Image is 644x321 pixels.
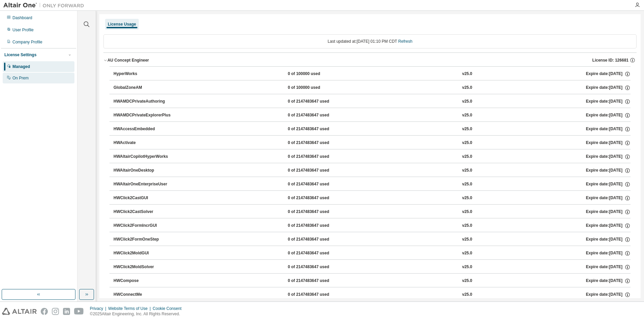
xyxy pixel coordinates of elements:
[114,108,631,123] button: HWAMDCPrivateExplorerPlus0 of 2147483647 usedv25.0Expire date:[DATE]
[114,126,174,132] div: HWAccessEmbedded
[398,39,412,44] a: Refresh
[12,27,34,33] div: User Profile
[114,237,174,243] div: HWClick2FormOneStep
[462,126,472,132] div: v25.0
[288,264,348,270] div: 0 of 2147483647 used
[114,278,174,284] div: HWCompose
[114,154,174,160] div: HWAltairCopilotHyperWorks
[288,99,348,105] div: 0 of 2147483647 used
[12,64,30,69] div: Managed
[462,223,472,229] div: v25.0
[114,264,174,270] div: HWClick2MoldSolver
[114,223,174,229] div: HWClick2FormIncrGUI
[462,292,472,298] div: v25.0
[586,126,630,132] div: Expire date: [DATE]
[114,168,174,174] div: HWAltairOneDesktop
[586,112,630,118] div: Expire date: [DATE]
[74,308,84,315] img: youtube.svg
[288,237,348,243] div: 0 of 2147483647 used
[586,85,630,91] div: Expire date: [DATE]
[3,2,88,9] img: Altair One
[107,58,149,63] div: AU Concept Engineer
[12,15,32,21] div: Dashboard
[288,250,348,256] div: 0 of 2147483647 used
[114,85,174,91] div: GlobalZoneAM
[114,140,174,146] div: HWActivate
[288,85,348,91] div: 0 of 100000 used
[462,112,472,118] div: v25.0
[586,140,630,146] div: Expire date: [DATE]
[2,308,37,315] img: altair_logo.svg
[288,195,348,201] div: 0 of 2147483647 used
[586,195,630,201] div: Expire date: [DATE]
[288,181,348,187] div: 0 of 2147483647 used
[114,232,631,247] button: HWClick2FormOneStep0 of 2147483647 usedv25.0Expire date:[DATE]
[288,126,348,132] div: 0 of 2147483647 used
[586,168,630,174] div: Expire date: [DATE]
[114,218,631,233] button: HWClick2FormIncrGUI0 of 2147483647 usedv25.0Expire date:[DATE]
[462,85,472,91] div: v25.0
[114,71,174,77] div: HyperWorks
[586,264,630,270] div: Expire date: [DATE]
[114,195,174,201] div: HWClick2CastGUI
[108,306,153,311] div: Website Terms of Use
[592,58,629,63] span: License ID: 126681
[288,278,348,284] div: 0 of 2147483647 used
[114,177,631,192] button: HWAltairOneEnterpriseUser0 of 2147483647 usedv25.0Expire date:[DATE]
[114,260,631,275] button: HWClick2MoldSolver0 of 2147483647 usedv25.0Expire date:[DATE]
[41,308,48,315] img: facebook.svg
[462,209,472,215] div: v25.0
[114,205,631,219] button: HWClick2CastSolver0 of 2147483647 usedv25.0Expire date:[DATE]
[114,99,174,105] div: HWAMDCPrivateAuthoring
[288,168,348,174] div: 0 of 2147483647 used
[288,223,348,229] div: 0 of 2147483647 used
[114,292,174,298] div: HWConnectMe
[462,195,472,201] div: v25.0
[114,67,631,81] button: HyperWorks0 of 100000 usedv25.0Expire date:[DATE]
[12,75,29,81] div: On Prem
[586,292,630,298] div: Expire date: [DATE]
[462,250,472,256] div: v25.0
[586,99,630,105] div: Expire date: [DATE]
[114,191,631,206] button: HWClick2CastGUI0 of 2147483647 usedv25.0Expire date:[DATE]
[114,80,631,95] button: GlobalZoneAM0 of 100000 usedv25.0Expire date:[DATE]
[4,52,36,58] div: License Settings
[52,308,59,315] img: instagram.svg
[586,209,630,215] div: Expire date: [DATE]
[462,140,472,146] div: v25.0
[586,223,630,229] div: Expire date: [DATE]
[114,122,631,137] button: HWAccessEmbedded0 of 2147483647 usedv25.0Expire date:[DATE]
[114,246,631,261] button: HWClick2MoldGUI0 of 2147483647 usedv25.0Expire date:[DATE]
[103,53,637,68] button: AU Concept EngineerLicense ID: 126681
[462,168,472,174] div: v25.0
[462,99,472,105] div: v25.0
[462,264,472,270] div: v25.0
[114,163,631,178] button: HWAltairOneDesktop0 of 2147483647 usedv25.0Expire date:[DATE]
[114,250,174,256] div: HWClick2MoldGUI
[114,149,631,164] button: HWAltairCopilotHyperWorks0 of 2147483647 usedv25.0Expire date:[DATE]
[462,181,472,187] div: v25.0
[63,308,70,315] img: linkedin.svg
[114,209,174,215] div: HWClick2CastSolver
[462,154,472,160] div: v25.0
[586,71,630,77] div: Expire date: [DATE]
[103,34,637,48] div: Last updated at: [DATE] 01:10 PM CDT
[153,306,185,311] div: Cookie Consent
[114,112,174,118] div: HWAMDCPrivateExplorerPlus
[586,250,630,256] div: Expire date: [DATE]
[288,140,348,146] div: 0 of 2147483647 used
[114,287,631,302] button: HWConnectMe0 of 2147483647 usedv25.0Expire date:[DATE]
[12,39,42,45] div: Company Profile
[108,22,136,27] div: License Usage
[288,209,348,215] div: 0 of 2147483647 used
[586,154,630,160] div: Expire date: [DATE]
[462,237,472,243] div: v25.0
[90,311,186,317] p: © 2025 Altair Engineering, Inc. All Rights Reserved.
[586,278,630,284] div: Expire date: [DATE]
[114,94,631,109] button: HWAMDCPrivateAuthoring0 of 2147483647 usedv25.0Expire date:[DATE]
[90,306,108,311] div: Privacy
[114,274,631,288] button: HWCompose0 of 2147483647 usedv25.0Expire date:[DATE]
[114,181,174,187] div: HWAltairOneEnterpriseUser
[288,292,348,298] div: 0 of 2147483647 used
[586,237,630,243] div: Expire date: [DATE]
